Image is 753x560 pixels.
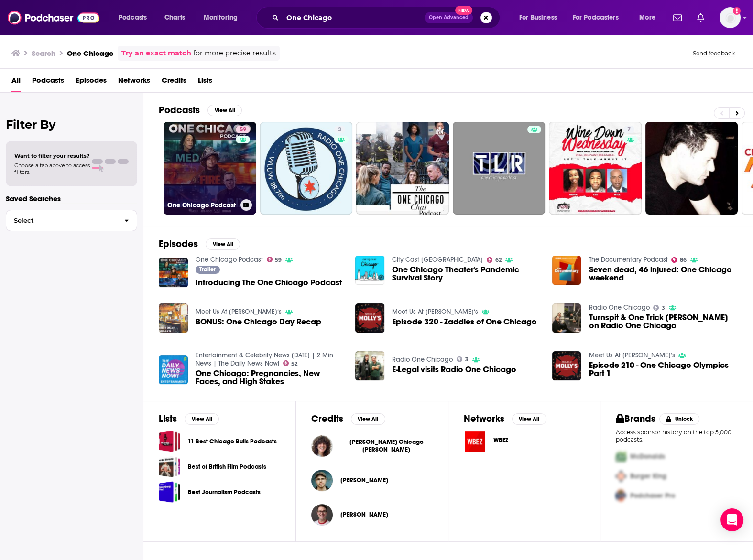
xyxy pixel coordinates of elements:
[552,303,581,333] img: Turnspit & One Trick Tony on Radio One Chicago
[630,472,666,480] span: Burger King
[6,217,117,224] span: Select
[733,7,741,15] svg: Add a profile image
[118,73,150,92] a: Networks
[196,369,344,386] a: One Chicago: Pregnancies, New Faces, and High Stakes
[355,351,384,380] a: E-Legal visits Radio One Chicago
[159,481,180,503] a: Best Journalism Podcasts
[236,126,250,133] a: 59
[311,413,385,425] a: CreditsView All
[720,7,741,28] span: Logged in as anna.andree
[207,105,242,116] button: View All
[630,452,665,461] span: McDonalds
[159,456,180,477] span: Best of British Film Podcasts
[589,361,737,377] a: Episode 210 - One Chicago Olympics Part 1
[392,256,483,264] a: City Cast Chicago
[14,162,90,175] span: Choose a tab above to access filters.
[119,11,147,24] span: Podcasts
[204,11,238,24] span: Monitoring
[198,73,212,92] a: Lists
[616,413,655,425] h2: Brands
[311,470,333,491] img: Ryan O’Neil
[311,465,433,495] button: Ryan O’NeilRyan O’Neil
[612,447,630,466] img: First Pro Logo
[76,73,107,92] a: Episodes
[291,362,297,366] span: 52
[260,122,353,215] a: 3
[162,73,186,92] span: Credits
[265,7,509,29] div: Search podcasts, credits, & more...
[487,257,502,263] a: 62
[11,73,21,92] span: All
[633,10,667,25] button: open menu
[639,11,655,24] span: More
[167,201,237,209] h3: One Chicago Podcast
[465,357,469,362] span: 3
[720,7,741,28] img: User Profile
[159,303,188,333] img: BONUS: One Chicago Day Recap
[464,413,546,425] a: NetworksView All
[196,308,282,316] a: Meet Us At Molly‘s
[627,125,631,135] span: 7
[455,6,472,15] span: New
[612,486,630,506] img: Third Pro Logo
[159,238,198,250] h2: Episodes
[720,508,743,531] div: Open Intercom Messenger
[159,104,200,116] h2: Podcasts
[159,413,219,425] a: ListsView All
[185,413,219,425] button: View All
[630,492,675,500] span: Podchaser Pro
[567,10,633,25] button: open menu
[589,313,737,330] a: Turnspit & One Trick Tony on Radio One Chicago
[464,431,585,452] a: WBEZ logoWBEZ
[589,256,667,264] a: The Documentary Podcast
[392,266,541,282] span: One Chicago Theater's Pandemic Survival Story
[340,438,433,453] span: [PERSON_NAME] Chicago [PERSON_NAME]
[164,11,185,24] span: Charts
[589,303,649,312] a: Radio One Chicago
[206,238,240,250] button: View All
[6,210,137,231] button: Select
[196,318,321,326] span: BONUS: One Chicago Day Recap
[513,10,569,25] button: open menu
[159,238,240,250] a: EpisodesView All
[589,266,737,282] span: Seven dead, 46 injured: One Chicago weekend
[340,511,388,518] a: James D'Amato
[693,10,708,26] a: Show notifications dropdown
[623,126,634,133] a: 7
[159,258,188,287] img: Introducing The One Chicago Podcast
[552,256,581,285] img: Seven dead, 46 injured: One Chicago weekend
[188,436,277,447] a: 11 Best Chicago Bulls Podcasts
[159,355,188,385] a: One Chicago: Pregnancies, New Faces, and High Stakes
[392,318,537,326] a: Episode 320 - Zaddies of One Chicago
[552,351,581,380] img: Episode 210 - One Chicago Olympics Part 1
[573,11,619,24] span: For Podcasters
[32,73,64,92] a: Podcasts
[334,126,345,133] a: 3
[392,366,516,374] a: E-Legal visits Radio One Chicago
[616,429,737,443] p: Access sponsor history on the top 5,000 podcasts.
[549,122,642,215] a: 7
[159,413,177,425] h2: Lists
[199,267,216,272] span: Trailer
[196,279,342,287] a: Introducing The One Chicago Podcast
[355,303,384,333] img: Episode 320 - Zaddies of One Chicago
[311,413,343,425] h2: Credits
[392,308,478,316] a: Meet Us At Molly‘s
[464,431,486,452] img: WBEZ logo
[680,258,687,262] span: 86
[512,413,546,425] button: View All
[67,49,114,58] h3: One Chicago
[193,48,276,59] span: for more precise results
[267,257,282,262] a: 59
[351,413,385,425] button: View All
[159,431,180,452] a: 11 Best Chicago Bulls Podcasts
